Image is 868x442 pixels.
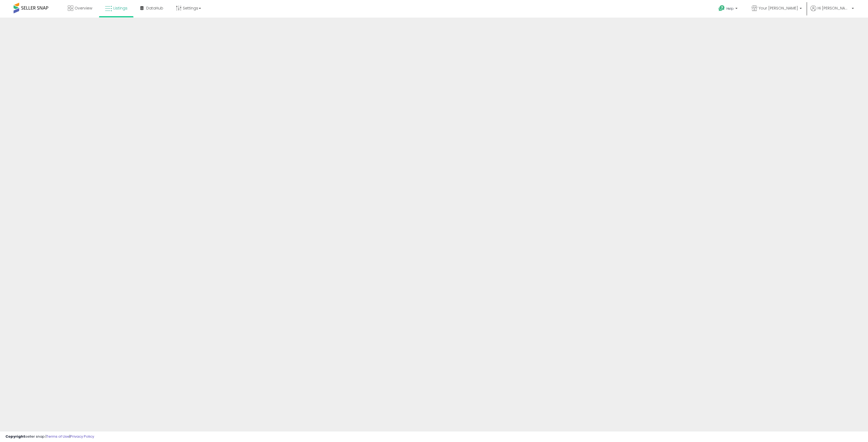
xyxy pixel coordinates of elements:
[810,5,854,18] a: Hi [PERSON_NAME]
[759,5,798,11] span: Your [PERSON_NAME]
[718,5,725,12] i: Get Help
[726,6,734,11] span: Help
[818,5,850,11] span: Hi [PERSON_NAME]
[714,1,743,18] a: Help
[146,5,163,11] span: DataHub
[75,5,92,11] span: Overview
[113,5,127,11] span: Listings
